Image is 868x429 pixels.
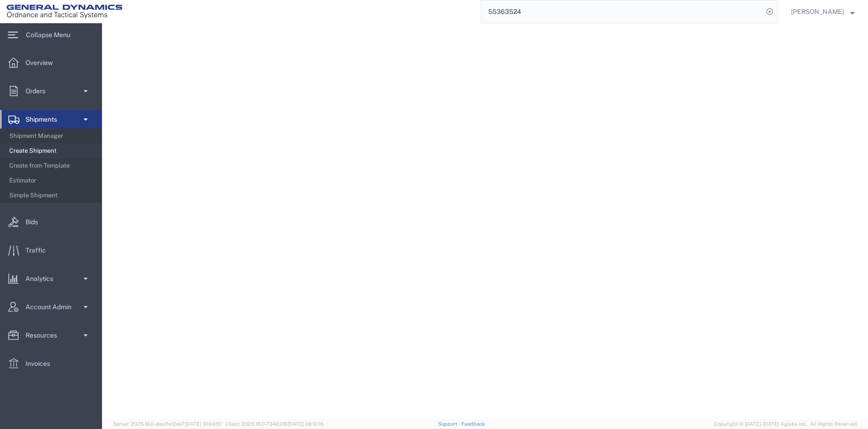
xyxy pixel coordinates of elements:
span: Shipments [26,110,64,129]
a: Overview [0,53,102,72]
a: Orders [0,82,102,100]
span: [DATE] 10:04:51 [185,421,221,427]
span: Invoices [26,354,57,373]
span: Shipment Manager [9,127,95,145]
input: Search for shipment number, reference number [481,0,763,23]
span: Orders [26,82,52,100]
span: Analytics [26,269,60,288]
span: Russell Borum [791,6,844,17]
span: Traffic [26,241,52,260]
a: Shipments [0,110,102,129]
a: Feedback [461,421,485,427]
span: Overview [26,53,59,72]
img: logo [6,5,122,19]
a: Account Admin [0,298,102,316]
a: Support [438,421,461,427]
span: Resources [26,326,64,344]
span: Copyright © [DATE]-[DATE] Agistix Inc., All Rights Reserved [714,420,857,428]
span: Create from Template [9,156,95,175]
span: Collapse Menu [26,26,77,44]
a: Analytics [0,269,102,288]
span: Bids [26,213,45,231]
span: [DATE] 08:10:16 [287,421,324,427]
span: Account Admin [26,298,78,316]
iframe: FS Legacy Container [102,23,868,419]
span: Server: 2025.18.0-daa1fe12ee7 [113,421,221,427]
span: Estimator [9,171,95,190]
span: Simple Shipment [9,186,95,205]
a: Invoices [0,354,102,373]
a: Bids [0,213,102,231]
span: Client: 2025.18.0-7346316 [225,421,324,427]
button: [PERSON_NAME] [791,6,855,17]
a: Traffic [0,241,102,260]
a: Resources [0,326,102,344]
span: Create Shipment [9,142,95,160]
